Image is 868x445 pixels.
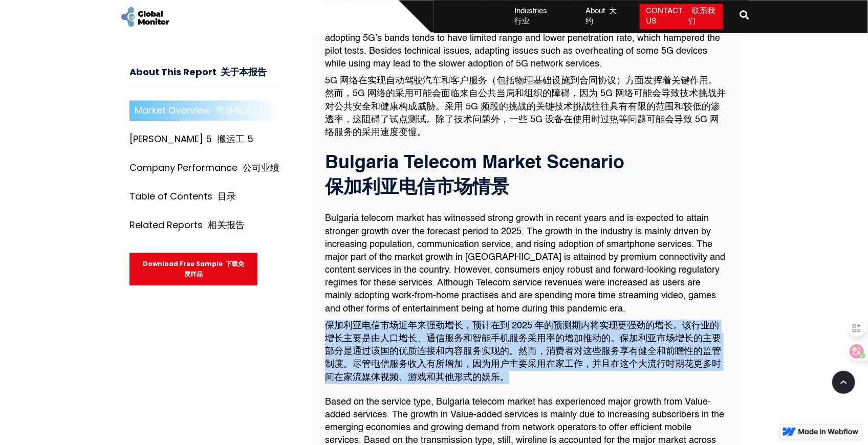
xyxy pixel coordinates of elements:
[215,104,252,117] font: 市场概况
[586,7,617,25] font: 大约
[129,220,245,231] div: Related Reports
[243,162,279,174] font: 公司业绩
[129,158,288,179] a: Company Performance 公司业绩
[217,133,253,146] font: 搬运工 5
[129,187,288,207] a: Table of Contents 目录
[135,106,252,116] div: Market Overview
[129,215,288,236] a: Related Reports 相关报告
[129,135,253,145] div: [PERSON_NAME] 5
[129,192,236,202] div: Table of Contents
[221,66,267,79] font: 关于本报告
[325,179,509,197] font: 保加利亚电信市场情景
[325,212,726,388] p: Bulgaria telecom market has witnessed strong growth in recent years and is expected to attain str...
[514,17,530,25] font: 行业
[325,76,726,137] font: 5G 网络在实现自动驾驶汽车和客户服务（包括物理基础设施到合同协议）方面发挥着关键作用。然而，5G 网络的采用可能会面临来自公共当局和组织的障碍，因为 5G 网络可能会导致技术挑战并对公共安全和...
[325,153,726,202] h3: Bulgaria Telecom Market Scenario
[325,321,721,382] font: 保加利亚电信市场近年来强劲增长，预计在到 2025 年的预测期内将实现更强劲的增长。该行业的增长主要是由人口增长、通信服务和智能手机服务采用率的增加推动的。保加利亚市场增长的主要部分是通过该国的...
[580,6,625,27] a: About 大约
[129,163,279,173] div: Company Performance
[129,101,288,121] a: Market Overview 市场概况
[508,6,565,27] a: Industries 行业
[208,219,245,232] font: 相关报告
[184,260,244,279] font: 下载免费样品
[119,5,170,28] a: home
[740,8,749,22] span: 
[218,190,236,203] font: 目录
[640,4,723,29] a: Contact Us 联系我们
[688,7,715,25] font: 联系我们
[740,6,749,27] a: 
[798,429,859,435] img: Made in Webflow
[129,68,288,88] h3: About This Report
[129,253,257,286] div: Download Free Sample
[129,129,288,150] a: [PERSON_NAME] 5 搬运工 5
